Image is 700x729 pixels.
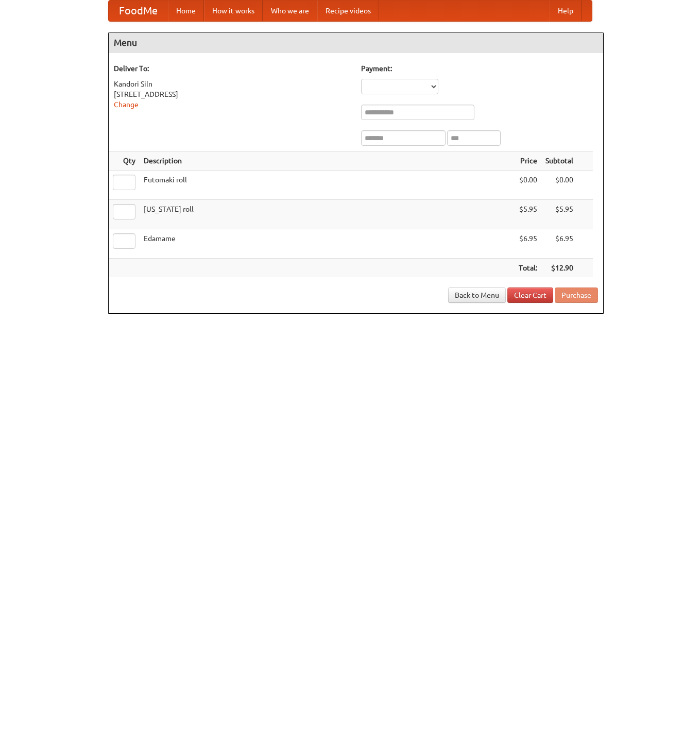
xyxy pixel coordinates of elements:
[204,1,263,21] a: How it works
[140,229,515,259] td: Edamame
[515,151,541,171] th: Price
[140,171,515,200] td: Futomaki roll
[541,200,577,229] td: $5.95
[361,63,598,74] h5: Payment:
[515,229,541,259] td: $6.95
[114,100,139,109] a: Change
[263,1,317,21] a: Who we are
[515,259,541,278] th: Total:
[515,200,541,229] td: $5.95
[317,1,379,21] a: Recipe videos
[114,63,351,74] h5: Deliver To:
[114,79,351,89] div: Kandori Siln
[109,1,168,21] a: FoodMe
[109,151,140,171] th: Qty
[168,1,204,21] a: Home
[555,287,598,303] button: Purchase
[515,171,541,200] td: $0.00
[550,1,582,21] a: Help
[448,287,506,303] a: Back to Menu
[114,89,351,99] div: [STREET_ADDRESS]
[507,287,553,303] a: Clear Cart
[109,32,603,53] h4: Menu
[541,171,577,200] td: $0.00
[140,151,515,171] th: Description
[140,200,515,229] td: [US_STATE] roll
[541,151,577,171] th: Subtotal
[541,229,577,259] td: $6.95
[541,259,577,278] th: $12.90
